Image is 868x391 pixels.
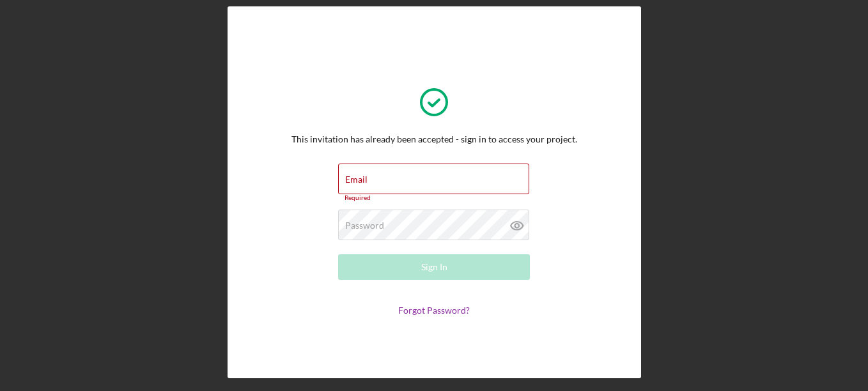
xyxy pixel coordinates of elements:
label: Password [345,220,384,231]
div: Required [338,194,530,202]
label: Email [345,174,368,185]
div: This invitation has already been accepted - sign in to access your project. [291,134,577,144]
a: Forgot Password? [398,305,470,316]
div: Sign In [421,254,447,280]
button: Sign In [338,254,530,280]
